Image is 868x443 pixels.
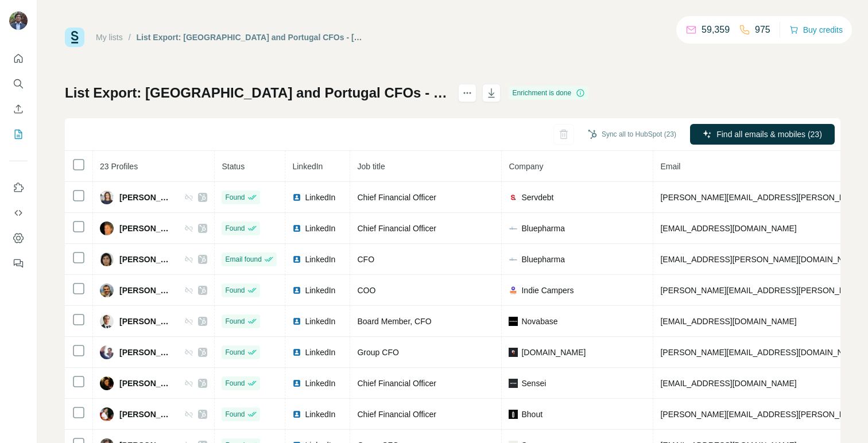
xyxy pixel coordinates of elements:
img: company-logo [509,193,518,202]
span: LinkedIn [305,347,335,358]
img: company-logo [509,317,518,326]
span: Chief Financial Officer [357,224,436,233]
span: Board Member, CFO [357,317,431,326]
img: Avatar [100,376,114,390]
span: LinkedIn [305,192,335,203]
button: Enrich CSV [9,99,28,119]
img: Avatar [100,252,114,266]
span: Servdebt [521,192,553,203]
img: Avatar [100,314,114,328]
span: COO [357,286,375,295]
button: Buy credits [789,22,843,38]
span: [PERSON_NAME] [119,192,173,203]
span: Bluepharma [521,254,565,265]
span: Bluepharma [521,223,565,234]
button: actions [458,84,476,102]
img: company-logo [509,255,518,264]
img: LinkedIn logo [292,255,301,264]
span: Found [225,223,245,234]
img: Avatar [100,191,114,204]
span: [PERSON_NAME] [119,316,173,327]
img: company-logo [509,379,518,388]
img: LinkedIn logo [292,224,301,233]
span: Email found [225,254,261,265]
div: List Export: [GEOGRAPHIC_DATA] and Portugal CFOs - [DATE] 13:07 [137,32,365,43]
span: [PERSON_NAME][EMAIL_ADDRESS][DOMAIN_NAME] [660,348,862,357]
span: Sensei [521,378,546,389]
img: Avatar [100,407,114,421]
p: 59,359 [702,23,730,37]
button: Feedback [9,253,28,274]
span: Chief Financial Officer [357,379,436,388]
span: Found [225,316,245,327]
button: Dashboard [9,228,28,248]
span: [EMAIL_ADDRESS][DOMAIN_NAME] [660,317,796,326]
button: Quick start [9,48,28,69]
span: Group CFO [357,348,398,357]
img: Avatar [9,11,28,30]
span: LinkedIn [292,162,323,171]
button: Use Surfe API [9,203,28,223]
span: [PERSON_NAME] [119,409,173,420]
span: [PERSON_NAME] [119,254,173,265]
img: LinkedIn logo [292,193,301,202]
span: Indie Campers [521,285,573,296]
img: LinkedIn logo [292,410,301,419]
p: 975 [755,23,770,37]
span: Bhout [521,409,542,420]
span: LinkedIn [305,409,335,420]
img: company-logo [509,348,518,357]
span: [EMAIL_ADDRESS][DOMAIN_NAME] [660,224,796,233]
span: Found [225,409,245,419]
span: [EMAIL_ADDRESS][PERSON_NAME][DOMAIN_NAME] [660,255,862,264]
span: LinkedIn [305,223,335,234]
span: 23 Profiles [100,162,138,171]
span: [PERSON_NAME] [119,347,173,358]
span: [PERSON_NAME] [119,285,173,296]
span: LinkedIn [305,285,335,296]
span: Chief Financial Officer [357,410,436,419]
span: LinkedIn [305,316,335,327]
button: Find all emails & mobiles (23) [690,124,835,145]
img: Avatar [100,345,114,359]
button: Search [9,73,28,94]
img: company-logo [509,286,518,295]
span: LinkedIn [305,378,335,389]
span: Novabase [521,316,557,327]
span: [PERSON_NAME] [119,223,173,234]
img: company-logo [509,410,518,419]
span: Find all emails & mobiles (23) [716,129,822,140]
img: company-logo [509,224,518,233]
span: Chief Financial Officer [357,193,436,202]
span: [DOMAIN_NAME] [521,347,586,358]
img: Avatar [100,283,114,297]
img: LinkedIn logo [292,317,301,326]
img: LinkedIn logo [292,286,301,295]
span: Found [225,285,245,296]
img: LinkedIn logo [292,348,301,357]
span: CFO [357,255,374,264]
span: Found [225,378,245,388]
img: Surfe Logo [65,28,84,47]
div: Enrichment is done [509,86,588,100]
span: Company [509,162,543,171]
span: Found [225,347,245,357]
span: Job title [357,162,385,171]
span: [EMAIL_ADDRESS][DOMAIN_NAME] [660,379,796,388]
span: [PERSON_NAME] [119,378,173,389]
img: Avatar [100,222,114,235]
a: My lists [96,33,123,42]
li: / [129,32,131,43]
span: Email [660,162,680,171]
span: Found [225,192,245,203]
span: LinkedIn [305,254,335,265]
span: Status [222,162,245,171]
button: Sync all to HubSpot (23) [580,126,684,143]
h1: List Export: [GEOGRAPHIC_DATA] and Portugal CFOs - [DATE] 13:07 [65,84,448,102]
img: LinkedIn logo [292,379,301,388]
button: Use Surfe on LinkedIn [9,177,28,198]
button: My lists [9,124,28,145]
